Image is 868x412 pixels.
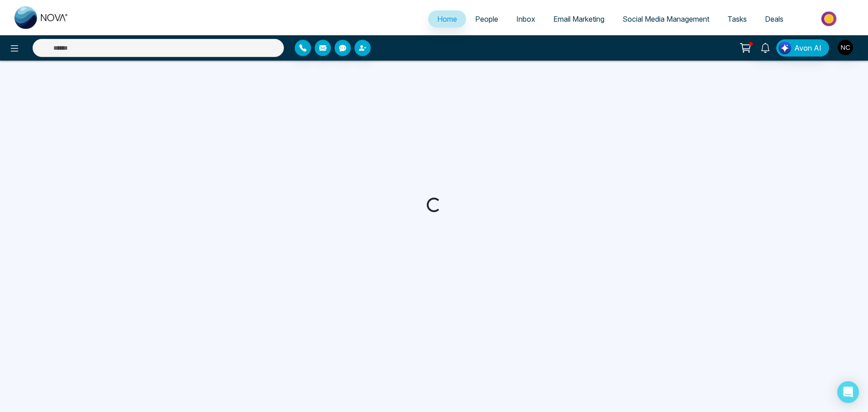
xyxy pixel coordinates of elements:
a: People [466,10,507,28]
span: Email Marketing [553,14,604,24]
button: Avon AI [776,39,829,57]
a: Social Media Management [613,10,718,28]
span: Home [437,14,457,24]
img: User Avatar [838,40,853,55]
img: Market-place.gif [797,9,863,29]
a: Home [428,10,466,28]
div: Open Intercom Messenger [837,381,859,403]
span: Deals [765,14,783,24]
span: Tasks [727,14,747,24]
span: Avon AI [794,43,821,53]
img: Nova CRM Logo [14,6,69,29]
a: Inbox [507,10,544,28]
span: Social Media Management [623,14,709,24]
a: Tasks [718,10,756,28]
span: Inbox [516,14,535,24]
a: Email Marketing [544,10,613,28]
img: Lead Flow [778,42,791,54]
span: People [475,14,498,24]
a: Deals [756,10,793,28]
